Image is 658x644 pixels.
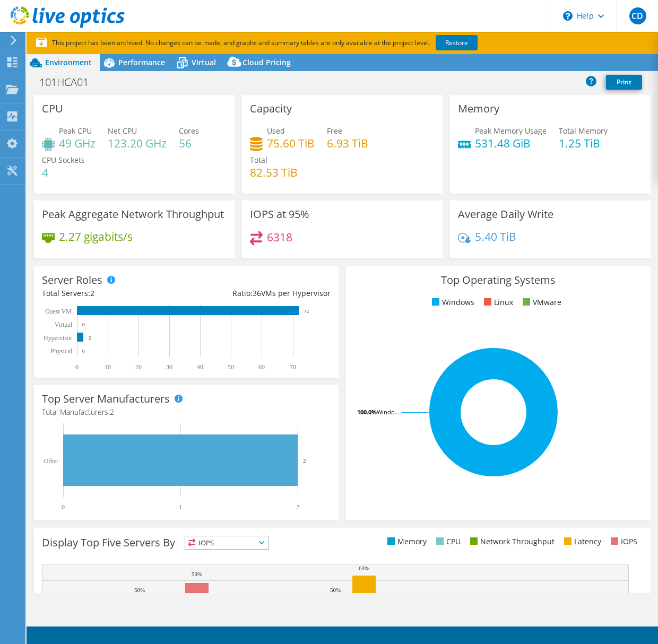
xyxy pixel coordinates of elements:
[197,363,203,371] text: 40
[59,137,96,149] h4: 49 GHz
[42,103,63,115] h3: CPU
[59,231,133,242] h4: 2.27 gigabits/s
[253,288,261,298] span: 36
[458,103,499,115] h3: Memory
[429,297,474,308] li: Windows
[192,57,216,67] span: Virtual
[134,587,145,593] text: 50%
[44,457,58,465] text: Other
[267,126,285,136] span: Used
[89,335,91,341] text: 2
[250,155,267,165] span: Total
[44,334,72,342] text: Hypervisor
[559,137,608,149] h4: 1.25 TiB
[45,308,72,315] text: Guest VM
[267,137,315,149] h4: 75.60 TiB
[59,126,92,136] span: Peak CPU
[110,407,114,417] span: 2
[185,536,269,549] span: IOPS
[267,231,292,243] h4: 6318
[520,297,561,308] li: VMware
[377,408,400,416] tspan: Windo...
[42,406,331,418] h4: Total Manufacturers:
[45,57,92,67] span: Environment
[135,363,142,371] text: 20
[561,536,601,547] li: Latency
[258,363,265,371] text: 60
[475,231,516,242] h4: 5.40 TiB
[34,76,105,88] h1: 101HCA01
[385,536,427,547] li: Memory
[303,457,306,464] text: 2
[179,126,199,136] span: Cores
[42,274,102,286] h3: Server Roles
[108,137,167,149] h4: 123.20 GHz
[563,11,573,21] svg: \n
[434,536,461,547] li: CPU
[118,57,165,67] span: Performance
[327,126,342,136] span: Free
[42,288,186,299] div: Total Servers:
[327,137,368,149] h4: 6.93 TiB
[250,167,298,178] h4: 82.53 TiB
[354,274,643,286] h3: Top Operating Systems
[606,75,642,90] a: Print
[108,126,137,136] span: Net CPU
[42,167,85,178] h4: 4
[55,321,73,328] text: Virtual
[608,536,637,547] li: IOPS
[304,309,309,314] text: 72
[330,587,341,593] text: 50%
[179,137,199,149] h4: 56
[559,126,608,136] span: Total Memory
[475,137,547,149] h4: 531.48 GiB
[36,37,556,49] p: This project has been archived. No changes can be made, and graphs and summary tables are only av...
[90,288,94,298] span: 2
[357,408,377,416] tspan: 100.0%
[179,503,182,511] text: 1
[481,297,513,308] li: Linux
[228,363,234,371] text: 50
[458,208,553,220] h3: Average Daily Write
[243,57,291,67] span: Cloud Pricing
[42,393,170,405] h3: Top Server Manufacturers
[42,155,85,165] span: CPU Sockets
[290,363,296,371] text: 70
[186,288,331,299] div: Ratio: VMs per Hypervisor
[75,363,79,371] text: 0
[105,363,111,371] text: 10
[359,565,369,571] text: 63%
[475,126,547,136] span: Peak Memory Usage
[50,347,72,355] text: Physical
[166,363,172,371] text: 30
[296,503,299,511] text: 2
[42,208,224,220] h3: Peak Aggregate Network Throughput
[629,7,646,24] span: CD
[192,571,202,577] text: 59%
[62,503,65,511] text: 0
[250,208,309,220] h3: IOPS at 95%
[250,103,292,115] h3: Capacity
[436,35,478,50] a: Restore
[82,349,85,354] text: 0
[82,322,85,327] text: 0
[467,536,555,547] li: Network Throughput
